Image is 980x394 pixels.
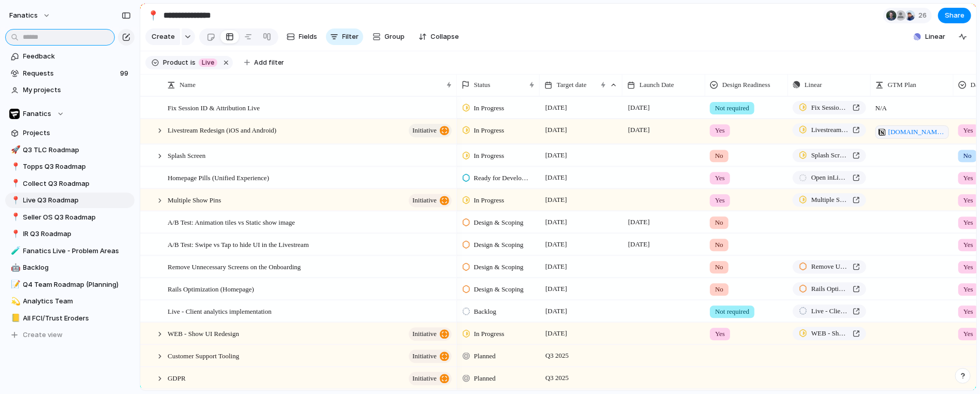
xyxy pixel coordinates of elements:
span: Fanatics [23,109,52,119]
span: Rails Optimization (Homepage) [168,283,254,295]
span: [DATE] [543,171,570,184]
a: Rails Optimisation (Homepage) [793,282,866,296]
span: Seller OS Q3 Roadmap [23,212,131,223]
span: Fix Session ID & Attribution Live [168,101,260,113]
span: Q3 2025 [543,349,571,362]
a: Projects [5,125,135,141]
a: 📍Topps Q3 Roadmap [5,159,135,174]
div: 📍Live Q3 Roadmap [5,193,135,208]
span: No [715,217,723,228]
button: is [188,57,198,68]
span: Customer Support Tooling [168,349,239,361]
span: Open in Linear [811,172,849,183]
span: initiative [412,123,437,138]
span: Launch Date [640,80,674,90]
span: Backlog [23,262,131,273]
a: 📍IR Q3 Roadmap [5,226,135,242]
span: All FCI/Trust Eroders [23,313,131,324]
span: Requests [23,68,117,79]
button: Create [145,28,180,45]
a: Fix Session ID & Attribution Live [793,101,866,114]
span: Not required [715,103,749,113]
a: Live - Client analytics implementation [793,304,866,318]
span: GTM Plan [888,80,916,90]
button: 📍 [9,179,20,189]
span: Yes [963,217,973,228]
span: Yes [963,125,973,136]
span: fanatics [9,10,38,21]
a: 📍Collect Q3 Roadmap [5,176,135,192]
span: Live - Client analytics implementation [811,306,849,316]
button: 📍 [9,229,20,239]
span: Live Q3 Roadmap [23,195,131,206]
span: [DATE] [543,216,570,228]
span: Rails Optimisation (Homepage) [811,284,849,294]
a: Multiple Show Pins [793,193,866,207]
span: Yes [715,125,725,136]
span: Linear [805,80,822,90]
span: Projects [23,128,131,138]
span: [DATE] [543,283,570,295]
a: 📒All FCI/Trust Eroders [5,311,135,326]
span: initiative [412,349,437,363]
span: IR Q3 Roadmap [23,229,131,239]
span: [DATE] [543,238,570,251]
button: 🧪 [9,246,20,256]
div: 📍 [11,228,18,240]
span: Backlog [474,307,496,317]
span: Splash Screen [811,150,849,160]
div: 🤖 [11,262,18,274]
button: initiative [409,372,452,385]
button: Share [938,8,971,23]
span: Yes [715,195,725,206]
span: Linear [925,32,945,42]
span: Design & Scoping [474,262,524,272]
span: Yes [963,195,973,206]
span: Design & Scoping [474,240,524,250]
span: N/A [871,97,953,113]
span: initiative [412,193,437,208]
span: Q3 TLC Roadmap [23,145,131,155]
span: Livestream Redesign (iOS and Android) [168,124,276,136]
span: Collapse [431,32,459,42]
a: My projects [5,82,135,98]
span: 99 [120,68,130,79]
div: 🚀 [11,144,18,156]
span: Q4 Team Roadmap (Planning) [23,280,131,290]
button: Filter [326,28,363,45]
span: Live - Client analytics implementation [168,305,272,317]
div: 📍 [147,8,159,22]
button: 💫 [9,296,20,307]
div: 💫 [11,296,18,308]
span: Create view [23,330,63,340]
span: [DATE] [626,238,652,251]
span: [DATE] [626,216,652,228]
button: Collapse [414,28,464,45]
span: Collect Q3 Roadmap [23,179,131,189]
button: 🚀 [9,145,20,155]
button: initiative [409,124,452,137]
span: Feedback [23,51,131,62]
div: 🤖Backlog [5,260,135,275]
button: initiative [409,327,452,341]
button: Fields [283,28,322,45]
button: 📍 [9,212,20,223]
div: 📝 [11,279,18,290]
span: Live [202,58,214,67]
button: Add filter [238,55,290,70]
span: [DATE] [626,124,652,136]
span: Yes [715,329,725,339]
a: 🧪Fanatics Live - Problem Areas [5,243,135,259]
a: 📝Q4 Team Roadmap (Planning) [5,277,135,293]
span: No [715,284,723,295]
span: [DOMAIN_NAME][URL] [888,127,946,137]
span: A/B Test: Animation tiles vs Static show image [168,216,295,228]
span: No [963,151,972,161]
button: 📍 [9,162,20,172]
a: Feedback [5,49,135,64]
span: Group [385,32,405,42]
span: [DATE] [543,149,570,162]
